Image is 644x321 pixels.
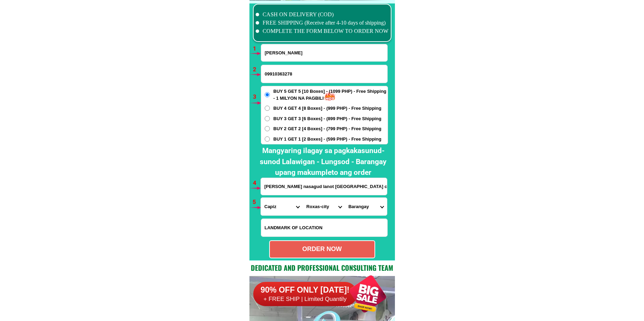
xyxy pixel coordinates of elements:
li: CASH ON DELIVERY (COD) [256,10,389,19]
h6: 1 [253,44,261,53]
input: BUY 4 GET 4 [8 Boxes] - (999 PHP) - Free Shipping [265,106,270,111]
select: Select district [303,198,345,215]
input: Input LANDMARKOFLOCATION [261,219,387,237]
input: Input address [261,178,387,195]
input: BUY 3 GET 3 [6 Boxes] - (899 PHP) - Free Shipping [265,116,270,121]
span: BUY 4 GET 4 [8 Boxes] - (999 PHP) - Free Shipping [273,105,381,112]
input: Input phone_number [261,65,387,83]
input: BUY 5 GET 5 [10 Boxes] - (1099 PHP) - Free Shipping - 1 MILYON NA PAGBILI [265,92,270,97]
h6: 4 [253,179,261,188]
div: ORDER NOW [270,244,374,254]
li: COMPLETE THE FORM BELOW TO ORDER NOW [256,27,389,35]
select: Select province [261,198,303,215]
input: BUY 1 GET 1 [2 Boxes] - (599 PHP) - Free Shipping [265,136,270,142]
li: FREE SHIPPING (Receive after 4-10 days of shipping) [256,19,389,27]
h2: Mangyaring ilagay sa pagkakasunud-sunod Lalawigan - Lungsod - Barangay upang makumpleto ang order [255,145,391,178]
span: BUY 1 GET 1 [2 Boxes] - (599 PHP) - Free Shipping [273,136,381,143]
h6: 3 [253,92,261,101]
span: BUY 3 GET 3 [6 Boxes] - (899 PHP) - Free Shipping [273,115,381,122]
input: BUY 2 GET 2 [4 Boxes] - (799 PHP) - Free Shipping [265,126,270,131]
h6: 5 [253,198,261,207]
h6: + FREE SHIP | Limited Quantily [253,295,357,303]
span: BUY 2 GET 2 [4 Boxes] - (799 PHP) - Free Shipping [273,125,381,132]
span: BUY 5 GET 5 [10 Boxes] - (1099 PHP) - Free Shipping - 1 MILYON NA PAGBILI [273,88,388,101]
select: Select commune [345,198,387,215]
h2: Dedicated and professional consulting team [249,262,395,273]
h6: 90% OFF ONLY [DATE]! [253,285,357,295]
h6: 2 [253,65,261,74]
input: Input full_name [261,44,387,61]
